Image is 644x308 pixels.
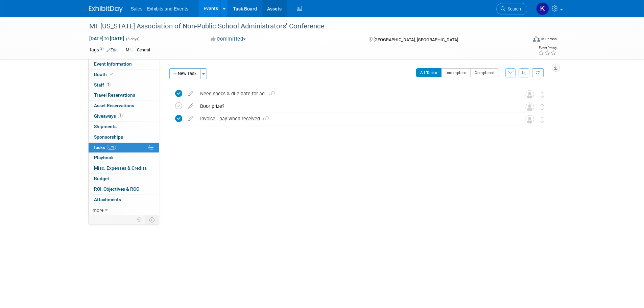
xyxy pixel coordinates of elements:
a: Booth [89,70,159,80]
img: Kara Haven [536,2,549,15]
a: Staff2 [89,80,159,90]
a: Playbook [89,153,159,163]
img: Unassigned [525,90,534,99]
img: Unassigned [525,115,534,124]
td: Tags [89,46,118,54]
a: Tasks67% [89,143,159,153]
div: Central [135,47,152,54]
a: Budget [89,174,159,184]
div: MI [124,47,133,54]
a: Asset Reservations [89,101,159,111]
span: Shipments [94,124,117,129]
div: Need specs & due date for ad. [197,88,512,99]
span: more [93,207,103,213]
a: Giveaways1 [89,111,159,121]
a: Misc. Expenses & Credits [89,163,159,173]
div: In-Person [541,37,557,42]
div: Event Format [487,35,557,45]
img: ExhibitDay [89,6,123,13]
span: Search [505,6,521,11]
span: 1 [118,113,123,118]
span: Attachments [94,197,121,202]
span: Sponsorships [94,134,123,140]
span: 1 [260,117,269,121]
img: Unassigned [525,102,534,111]
span: Sales - Exhibits and Events [131,6,188,11]
span: Tasks [93,145,116,150]
button: Completed [470,68,499,77]
a: ROI, Objectives & ROO [89,184,159,194]
span: Travel Reservations [94,92,135,98]
a: more [89,205,159,215]
span: Giveaways [94,113,123,119]
button: Committed [208,35,248,43]
a: Travel Reservations [89,90,159,100]
span: to [103,36,110,41]
img: Format-Inperson.png [533,36,540,42]
span: 2 [266,92,275,96]
a: Sponsorships [89,132,159,142]
a: Refresh [532,68,544,77]
a: Attachments [89,195,159,205]
i: Move task [541,116,544,123]
span: Asset Reservations [94,103,134,108]
span: ROI, Objectives & ROO [94,186,139,192]
div: MI: [US_STATE] Association of Non-Public School Administrators' Conference [87,20,517,32]
td: Toggle Event Tabs [145,215,159,224]
div: Door prize? [197,100,512,112]
span: 67% [107,145,116,150]
span: [GEOGRAPHIC_DATA], [GEOGRAPHIC_DATA] [374,37,458,42]
span: Playbook [94,155,114,160]
a: Event Information [89,59,159,69]
span: (3 days) [125,37,140,41]
i: Booth reservation complete [110,72,113,76]
span: 2 [106,82,111,87]
a: Shipments [89,122,159,132]
a: edit [185,116,197,122]
span: Budget [94,176,109,181]
i: Move task [541,91,544,98]
button: Incomplete [441,68,471,77]
span: Booth [94,72,115,77]
a: edit [185,103,197,109]
button: All Tasks [416,68,442,77]
div: Invoice - pay when received [197,113,512,124]
button: New Task [169,68,200,79]
span: Event Information [94,61,132,67]
a: Search [496,3,527,15]
div: Event Rating [538,46,556,50]
span: Misc. Expenses & Credits [94,165,147,171]
a: edit [185,91,197,97]
i: Move task [541,104,544,110]
a: Edit [106,48,118,52]
td: Personalize Event Tab Strip [134,215,145,224]
span: [DATE] [DATE] [89,35,124,42]
span: Staff [94,82,111,88]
